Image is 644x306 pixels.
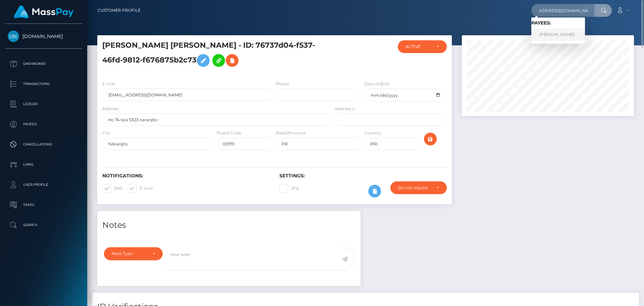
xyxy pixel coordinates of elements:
p: Dashboard [8,59,79,69]
a: Ledger [5,96,82,113]
a: Links [5,156,82,173]
p: User Profile [8,180,79,190]
div: Note Type [112,251,147,256]
a: Transactions [5,76,82,92]
h6: Payees: [531,20,585,26]
label: State/Province [276,130,306,136]
a: Payees [5,116,82,133]
p: Cancellations [8,139,79,149]
label: Postal Code [217,130,241,136]
img: MassPay Logo [14,5,73,18]
p: Links [8,160,79,170]
a: Search [5,217,82,233]
p: Ledger [8,99,79,109]
p: Search [8,220,79,230]
div: Do not require [398,185,431,190]
img: Unlockt.me [8,31,19,42]
button: ACTIVE [398,40,447,53]
button: Note Type [104,247,163,260]
h4: Notes [102,219,356,231]
label: City [102,130,110,136]
label: Date of Birth [364,81,390,87]
label: Country [364,130,381,136]
label: SMS [102,184,122,193]
a: Customer Profile [98,3,141,17]
span: [DOMAIN_NAME] [5,33,82,39]
p: Taxes [8,200,79,210]
label: E-mail [128,184,153,193]
div: ACTIVE [406,44,431,49]
p: Payees [8,119,79,129]
a: Taxes [5,196,82,213]
input: Search... [531,4,594,17]
a: User Profile [5,176,82,193]
label: Phone [276,81,289,87]
a: Cancellations [5,136,82,153]
p: Transactions [8,79,79,89]
a: Dashboard [5,55,82,72]
label: Address [102,106,119,112]
a: [PERSON_NAME] [531,29,585,41]
label: 2FA [279,184,299,193]
h6: Notifications: [102,173,269,179]
button: Do not require [390,181,447,194]
label: E-mail [102,81,115,87]
h6: Settings: [279,173,446,179]
h5: [PERSON_NAME] [PERSON_NAME] - ID: 76737d04-f537-46fd-9812-f676875b2c73 [102,40,328,70]
label: Address 2 [335,106,355,112]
